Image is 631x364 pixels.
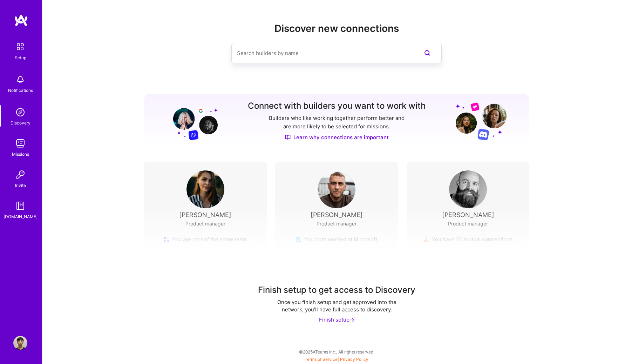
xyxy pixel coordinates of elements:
img: User Avatar [449,170,487,208]
input: Search builders by name [237,44,408,62]
img: Discover [285,134,291,140]
a: User Avatar [12,336,29,350]
h3: Connect with builders you want to work with [248,101,426,111]
div: Notifications [8,87,33,94]
div: [DOMAIN_NAME] [4,213,38,220]
img: User Avatar [13,336,27,350]
img: User Avatar [186,170,224,208]
div: Missions [12,150,29,158]
a: Terms of Service [305,357,338,362]
img: bell [13,73,27,87]
div: Discovery [11,119,30,127]
i: icon SearchPurple [423,49,432,57]
img: Grow your network [456,102,507,140]
img: teamwork [13,136,27,150]
p: Builders who like working together perform better and are more likely to be selected for missions. [267,114,406,131]
img: setup [13,39,28,54]
div: Finish setup to get access to Discovery [258,284,415,296]
img: guide book [13,199,27,213]
a: Privacy Policy [340,357,368,362]
div: © 2025 ATeams Inc., All rights reserved. [42,343,631,360]
img: Grow your network [167,102,218,140]
div: Setup [15,54,26,61]
img: logo [14,14,28,27]
h2: Discover new connections [144,23,530,34]
span: | [305,357,368,362]
div: Finish setup -> [319,316,354,323]
img: Invite [13,168,27,182]
img: discovery [13,105,27,119]
div: Once you finish setup and get approved into the network, you'll have full access to discovery. [267,298,407,313]
a: Learn why connections are important [285,134,389,141]
img: User Avatar [318,170,355,208]
div: Invite [15,182,26,189]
